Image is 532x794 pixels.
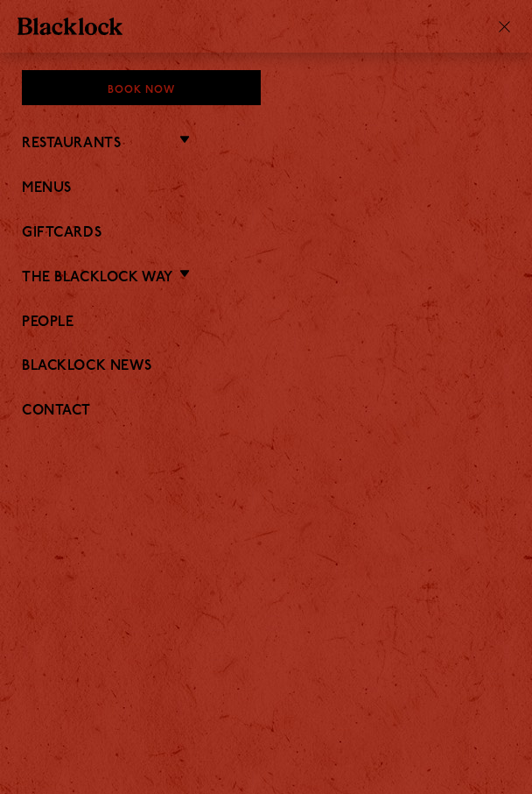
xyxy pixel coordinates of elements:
a: Restaurants [22,136,121,152]
a: Giftcards [22,225,510,242]
a: People [22,315,510,331]
a: Blacklock News [22,358,510,375]
img: BL_Textured_Logo-footer-cropped.svg [17,18,122,35]
div: Book Now [22,70,261,105]
a: Menus [22,181,510,197]
a: The Blacklock Way [22,270,173,287]
a: Contact [22,403,510,420]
